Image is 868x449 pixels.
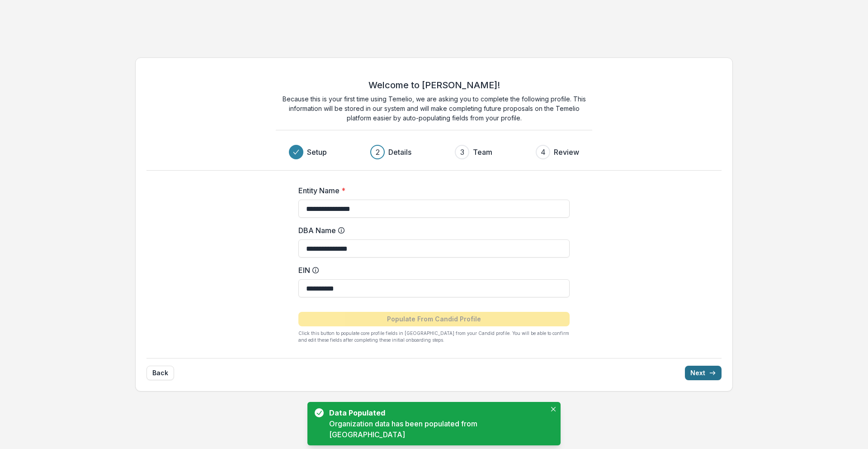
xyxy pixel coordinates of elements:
[376,147,380,158] div: 2
[460,147,464,158] div: 3
[307,147,327,158] h3: Setup
[473,147,492,158] h3: Team
[329,418,546,440] div: Organization data has been populated from [GEOGRAPHIC_DATA]
[541,147,546,158] div: 4
[388,147,411,158] h3: Details
[298,225,564,236] label: DBA Name
[298,185,564,196] label: Entity Name
[298,265,564,276] label: EIN
[548,404,559,415] button: Close
[289,145,579,159] div: Progress
[298,330,570,344] p: Click this button to populate core profile fields in [GEOGRAPHIC_DATA] from your Candid profile. ...
[329,407,542,418] div: Data Populated
[276,94,592,123] p: Because this is your first time using Temelio, we are asking you to complete the following profil...
[368,80,500,91] h2: Welcome to [PERSON_NAME]!
[146,366,174,380] button: Back
[298,312,570,326] button: Populate From Candid Profile
[685,366,722,380] button: Next
[554,147,579,158] h3: Review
